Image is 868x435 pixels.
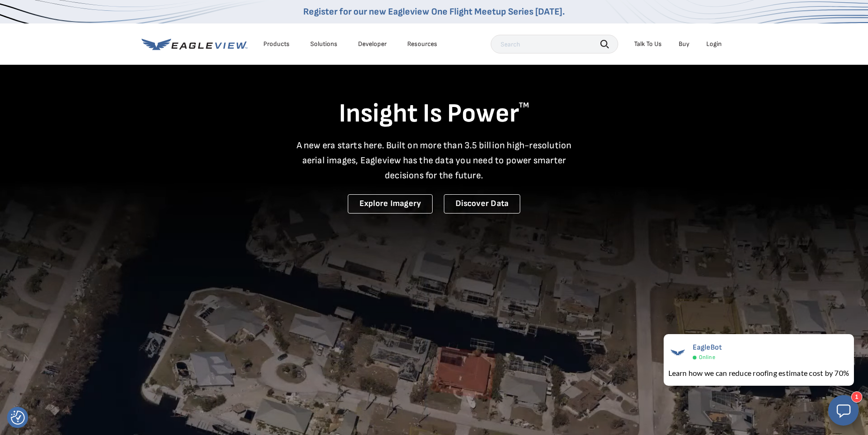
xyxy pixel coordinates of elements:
[519,101,529,110] sup: TM
[444,194,520,214] a: Discover Data
[706,40,722,48] div: Login
[693,343,722,352] span: EagleBot
[303,6,565,17] a: Register for our new Eagleview One Flight Meetup Series [DATE].
[679,40,689,48] a: Buy
[358,40,387,48] a: Developer
[491,35,618,53] input: Search
[142,98,726,130] h1: Insight Is Power
[851,391,862,403] div: 1
[310,40,337,48] div: Solutions
[699,354,715,361] span: Online
[634,40,662,48] div: Talk To Us
[348,194,433,214] a: Explore Imagery
[407,40,437,48] div: Resources
[668,343,687,362] img: EagleBot
[11,411,25,425] button: Consent Preferences
[291,138,577,183] p: A new era starts here. Built on more than 3.5 billion high-resolution aerial images, Eagleview ha...
[828,395,859,426] button: Open chat window
[263,40,290,48] div: Products
[668,367,849,379] div: Learn how we can reduce roofing estimate cost by 70%
[11,411,25,425] img: Revisit consent button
